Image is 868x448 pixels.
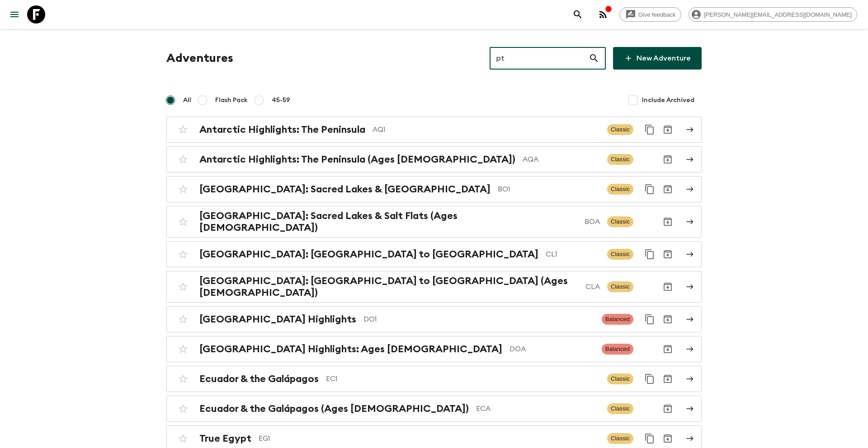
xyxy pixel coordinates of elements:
[699,11,857,18] span: [PERSON_NAME][EMAIL_ADDRESS][DOMAIN_NAME]
[498,184,600,195] p: BO1
[659,340,677,358] button: Archive
[641,370,659,388] button: Duplicate for 45-59
[569,5,587,23] button: search adventures
[326,373,600,384] p: EC1
[607,249,633,260] span: Classic
[259,433,600,444] p: EG1
[585,216,600,227] p: BOA
[607,184,633,195] span: Classic
[641,429,659,448] button: Duplicate for 45-59
[199,403,469,415] h2: Ecuador & the Galápagos (Ages [DEMOGRAPHIC_DATA])
[607,373,633,384] span: Classic
[166,366,702,392] a: Ecuador & the GalápagosEC1ClassicDuplicate for 45-59Archive
[5,5,24,23] button: menu
[659,245,677,263] button: Archive
[199,248,538,260] h2: [GEOGRAPHIC_DATA]: [GEOGRAPHIC_DATA] to [GEOGRAPHIC_DATA]
[659,180,677,198] button: Archive
[641,180,659,198] button: Duplicate for 45-59
[523,154,600,165] p: AQA
[633,11,681,18] span: Give feedback
[166,271,702,303] a: [GEOGRAPHIC_DATA]: [GEOGRAPHIC_DATA] to [GEOGRAPHIC_DATA] (Ages [DEMOGRAPHIC_DATA])CLAClassicArchive
[363,314,594,325] p: DO1
[607,433,633,444] span: Classic
[199,124,365,135] h2: Antarctic Highlights: The Peninsula
[215,96,248,105] span: Flash Pack
[166,49,233,67] h1: Adventures
[659,150,677,168] button: Archive
[689,7,857,22] div: [PERSON_NAME][EMAIL_ADDRESS][DOMAIN_NAME]
[641,245,659,263] button: Duplicate for 45-59
[659,310,677,328] button: Archive
[659,429,677,448] button: Archive
[659,400,677,418] button: Archive
[607,403,633,414] span: Classic
[490,46,589,71] input: e.g. AR1, Argentina
[373,124,600,135] p: AQ1
[509,344,594,355] p: DOA
[659,370,677,388] button: Archive
[607,154,633,165] span: Classic
[659,278,677,296] button: Archive
[199,183,491,195] h2: [GEOGRAPHIC_DATA]: Sacred Lakes & [GEOGRAPHIC_DATA]
[166,176,702,202] a: [GEOGRAPHIC_DATA]: Sacred Lakes & [GEOGRAPHIC_DATA]BO1ClassicDuplicate for 45-59Archive
[199,275,578,299] h2: [GEOGRAPHIC_DATA]: [GEOGRAPHIC_DATA] to [GEOGRAPHIC_DATA] (Ages [DEMOGRAPHIC_DATA])
[199,433,251,444] h2: True Egypt
[546,249,600,260] p: CL1
[585,281,600,292] p: CLA
[166,117,702,143] a: Antarctic Highlights: The PeninsulaAQ1ClassicDuplicate for 45-59Archive
[641,121,659,139] button: Duplicate for 45-59
[199,373,319,385] h2: Ecuador & the Galápagos
[199,210,577,233] h2: [GEOGRAPHIC_DATA]: Sacred Lakes & Salt Flats (Ages [DEMOGRAPHIC_DATA])
[166,306,702,332] a: [GEOGRAPHIC_DATA] HighlightsDO1BalancedDuplicate for 45-59Archive
[199,313,356,325] h2: [GEOGRAPHIC_DATA] Highlights
[659,121,677,139] button: Archive
[166,241,702,267] a: [GEOGRAPHIC_DATA]: [GEOGRAPHIC_DATA] to [GEOGRAPHIC_DATA]CL1ClassicDuplicate for 45-59Archive
[166,396,702,422] a: Ecuador & the Galápagos (Ages [DEMOGRAPHIC_DATA])ECAClassicArchive
[199,343,502,355] h2: [GEOGRAPHIC_DATA] Highlights: Ages [DEMOGRAPHIC_DATA]
[607,124,633,135] span: Classic
[476,403,600,414] p: ECA
[166,336,702,362] a: [GEOGRAPHIC_DATA] Highlights: Ages [DEMOGRAPHIC_DATA]DOABalancedArchive
[602,314,633,325] span: Balanced
[619,7,681,22] a: Give feedback
[183,96,191,105] span: All
[272,96,290,105] span: 45-59
[613,47,702,70] a: New Adventure
[642,96,694,105] span: Include Archived
[641,310,659,328] button: Duplicate for 45-59
[166,146,702,173] a: Antarctic Highlights: The Peninsula (Ages [DEMOGRAPHIC_DATA])AQAClassicArchive
[602,344,633,355] span: Balanced
[199,154,515,165] h2: Antarctic Highlights: The Peninsula (Ages [DEMOGRAPHIC_DATA])
[607,216,633,227] span: Classic
[166,206,702,238] a: [GEOGRAPHIC_DATA]: Sacred Lakes & Salt Flats (Ages [DEMOGRAPHIC_DATA])BOAClassicArchive
[607,281,633,292] span: Classic
[659,213,677,231] button: Archive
